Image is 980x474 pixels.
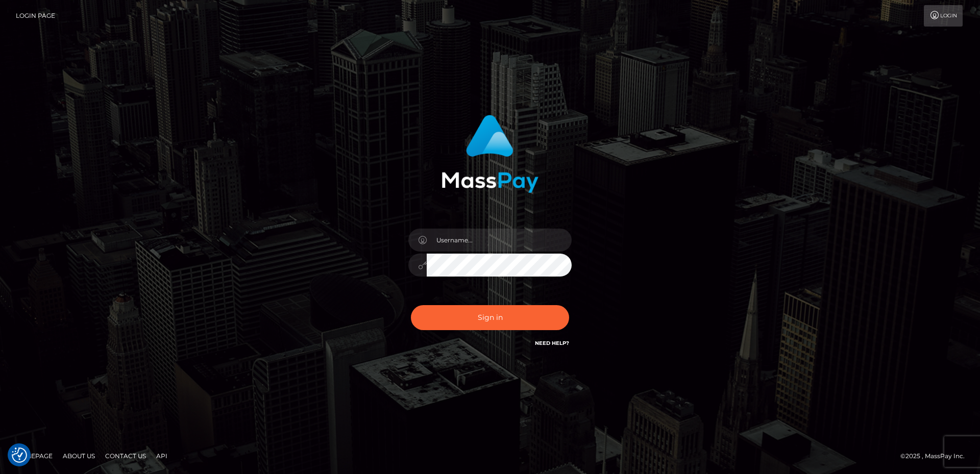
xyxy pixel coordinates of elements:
[924,5,963,27] a: Login
[900,451,972,462] div: © 2025 , MassPay Inc.
[442,115,538,193] img: MassPay Login
[12,447,27,463] img: Revisit consent button
[11,448,57,464] a: Homepage
[535,340,569,346] a: Need Help?
[152,448,171,464] a: API
[411,305,569,330] button: Sign in
[16,5,55,27] a: Login Page
[59,448,99,464] a: About Us
[101,448,150,464] a: Contact Us
[12,447,27,463] button: Consent Preferences
[427,229,572,252] input: Username...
